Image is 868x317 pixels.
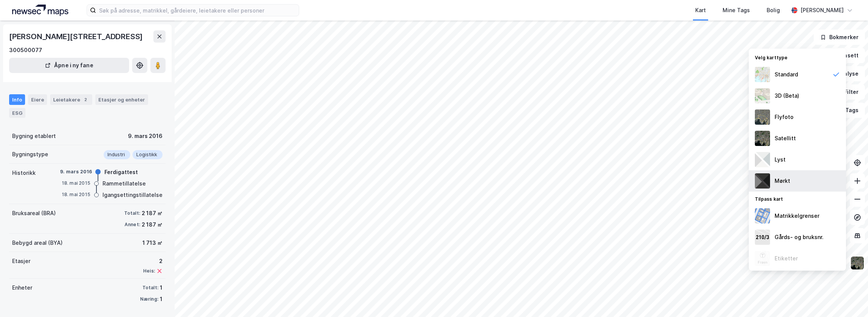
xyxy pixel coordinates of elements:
[755,109,770,125] img: Z
[140,296,158,302] div: Næring:
[103,190,163,200] div: Igangsettingstillatelse
[749,192,846,205] div: Tilpass kart
[9,94,25,105] div: Info
[160,295,163,304] div: 1
[755,230,770,245] img: cadastreKeys.547ab17ec502f5a4ef2b.jpeg
[142,285,158,291] div: Totalt:
[98,96,145,103] div: Etasjer og enheter
[755,173,770,189] img: nCdM7BzjoCAAAAAElFTkSuQmCC
[830,103,865,118] button: Tags
[124,210,140,216] div: Totalt:
[60,180,90,187] div: 18. mai 2015
[755,251,770,266] img: Z
[775,254,798,263] div: Etiketter
[749,50,846,64] div: Velg karttype
[775,134,796,143] div: Satellitt
[814,30,865,45] button: Bokmerker
[755,67,770,82] img: Z
[160,283,163,292] div: 1
[12,209,56,218] div: Bruksareal (BRA)
[775,176,790,185] div: Mørkt
[850,256,865,270] img: 9k=
[830,281,868,317] div: Kontrollprogram for chat
[829,84,865,100] button: Filter
[28,94,47,105] div: Eiere
[755,131,770,146] img: 9k=
[775,211,819,220] div: Matrikkelgrenser
[775,155,786,164] div: Lyst
[50,94,92,105] div: Leietakere
[143,268,155,274] div: Heis:
[775,233,824,242] div: Gårds- og bruksnr.
[96,5,299,16] input: Søk på adresse, matrikkel, gårdeiere, leietakere eller personer
[82,96,89,103] div: 2
[695,6,706,15] div: Kart
[755,152,770,167] img: luj3wr1y2y3+OchiMxRmMxRlscgabnMEmZ7DJGWxyBpucwSZnsMkZbHIGm5zBJmewyRlscgabnMEmZ7DJGWxyBpucwSZnsMkZ...
[775,113,794,122] div: Flyfoto
[12,132,56,141] div: Bygning etablert
[125,222,140,228] div: Annet:
[60,191,90,198] div: 18. mai 2015
[9,58,129,73] button: Åpne i ny fane
[142,209,163,218] div: 2 187 ㎡
[143,257,163,266] div: 2
[12,283,32,292] div: Enheter
[60,168,92,175] div: 9. mars 2016
[800,6,844,15] div: [PERSON_NAME]
[723,6,750,15] div: Mine Tags
[775,70,798,79] div: Standard
[103,179,146,188] div: Rammetillatelse
[819,48,865,63] button: Datasett
[142,238,163,247] div: 1 713 ㎡
[104,168,138,177] div: Ferdigattest
[12,5,68,16] img: logo.a4113a55bc3d86da70a041830d287a7e.svg
[12,257,30,266] div: Etasjer
[12,238,63,247] div: Bebygd areal (BYA)
[755,88,770,103] img: Z
[128,132,163,141] div: 9. mars 2016
[9,108,25,118] div: ESG
[830,281,868,317] iframe: Chat Widget
[142,220,163,229] div: 2 187 ㎡
[775,91,799,100] div: 3D (Beta)
[9,46,42,55] div: 300500077
[12,150,48,159] div: Bygningstype
[9,30,144,43] div: [PERSON_NAME][STREET_ADDRESS]
[755,208,770,223] img: cadastreBorders.cfe08de4b5ddd52a10de.jpeg
[767,6,780,15] div: Bolig
[12,168,36,178] div: Historikk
